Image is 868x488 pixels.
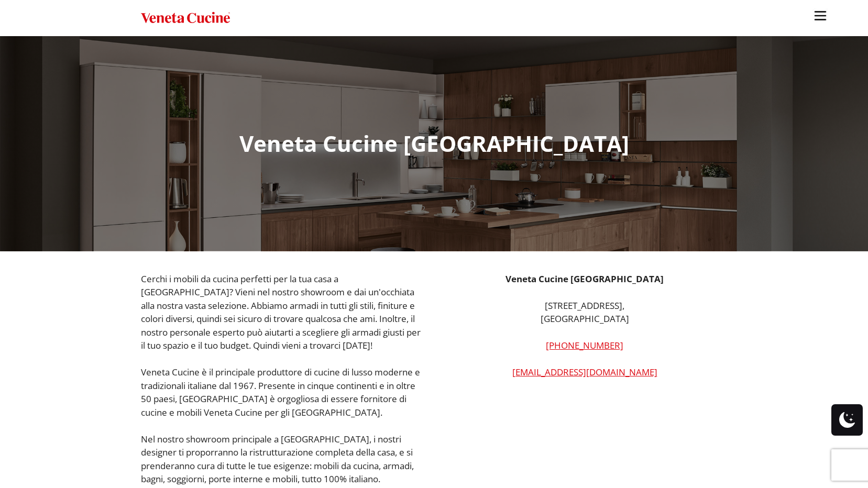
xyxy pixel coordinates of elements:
img: Veneta Cucine USA [141,10,230,26]
a: [PHONE_NUMBER] [546,339,623,351]
strong: Veneta Cucine [GEOGRAPHIC_DATA] [506,273,664,285]
a: [EMAIL_ADDRESS][DOMAIN_NAME] [512,366,657,378]
p: [STREET_ADDRESS], [GEOGRAPHIC_DATA] [442,299,728,326]
img: burger-menu-svgrepo-com-30x30.jpg [812,8,828,24]
p: Nel nostro showroom principale a [GEOGRAPHIC_DATA], i nostri designer ti proporranno la ristruttu... [141,432,426,486]
p: Veneta Cucine è il principale produttore di cucine di lusso moderne e tradizionali italiane dal 1... [141,365,426,419]
p: Cerchi i mobili da cucina perfetti per la tua casa a [GEOGRAPHIC_DATA]? Vieni nel nostro showroom... [141,272,426,352]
